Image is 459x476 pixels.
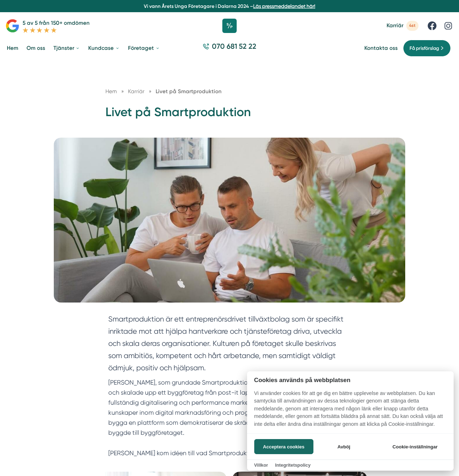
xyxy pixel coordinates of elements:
[384,439,446,454] button: Cookie-inställningar
[315,439,372,454] button: Avböj
[247,390,454,433] p: Vi använder cookies för att ge dig en bättre upplevelse av webbplatsen. Du kan samtycka till anvä...
[247,377,454,384] h2: Cookies används på webbplatsen
[275,462,311,468] a: Integritetspolicy
[254,462,268,468] a: Villkor
[254,439,313,454] button: Acceptera cookies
